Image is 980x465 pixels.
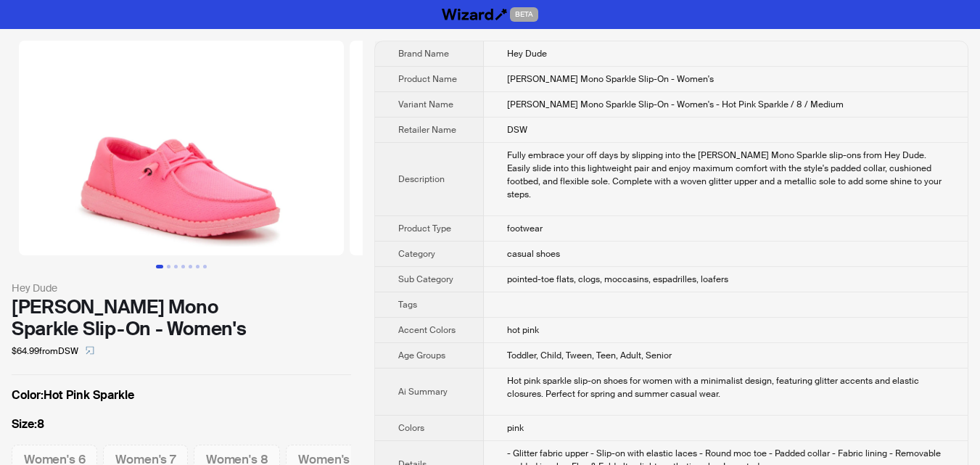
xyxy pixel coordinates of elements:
button: Go to slide 5 [189,265,192,268]
span: Ai Summary [398,386,448,398]
span: Description [398,173,445,185]
span: Product Type [398,223,451,234]
span: Variant Name [398,99,453,110]
div: Fully embrace your off days by slipping into the Wendy Funk Mono Sparkle slip-ons from Hey Dude. ... [507,149,944,201]
span: Toddler, Child, Tween, Teen, Adult, Senior [507,350,672,361]
span: Category [398,248,435,260]
span: [PERSON_NAME] Mono Sparkle Slip-On - Women's [507,73,714,85]
span: Size : [12,416,37,432]
button: Go to slide 1 [156,265,163,268]
span: BETA [510,7,538,22]
span: Tags [398,299,417,310]
span: Brand Name [398,48,449,59]
span: hot pink [507,324,539,336]
div: [PERSON_NAME] Mono Sparkle Slip-On - Women's [12,296,351,340]
span: Hey Dude [507,48,547,59]
span: [PERSON_NAME] Mono Sparkle Slip-On - Women's - Hot Pink Sparkle / 8 / Medium [507,99,844,110]
span: DSW [507,124,527,136]
button: Go to slide 7 [203,265,207,268]
span: Age Groups [398,350,445,361]
span: pink [507,422,524,434]
span: pointed-toe flats, clogs, moccasins, espadrilles, loafers [507,273,728,285]
div: $64.99 from DSW [12,340,351,363]
span: Colors [398,422,424,434]
button: Go to slide 4 [181,265,185,268]
span: select [86,346,94,355]
label: Hot Pink Sparkle [12,387,351,404]
label: 8 [12,416,351,433]
span: footwear [507,223,543,234]
button: Go to slide 3 [174,265,178,268]
span: Product Name [398,73,457,85]
span: Sub Category [398,273,453,285]
span: Retailer Name [398,124,456,136]
span: Color : [12,387,44,403]
div: Hey Dude [12,280,351,296]
div: Hot pink sparkle slip-on shoes for women with a minimalist design, featuring glitter accents and ... [507,374,944,400]
span: casual shoes [507,248,560,260]
span: Accent Colors [398,324,456,336]
img: Wendy Funk Mono Sparkle Slip-On - Women's Wendy Funk Mono Sparkle Slip-On - Women's - Hot Pink Sp... [350,41,675,255]
img: Wendy Funk Mono Sparkle Slip-On - Women's Wendy Funk Mono Sparkle Slip-On - Women's - Hot Pink Sp... [19,41,344,255]
button: Go to slide 6 [196,265,199,268]
button: Go to slide 2 [167,265,170,268]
